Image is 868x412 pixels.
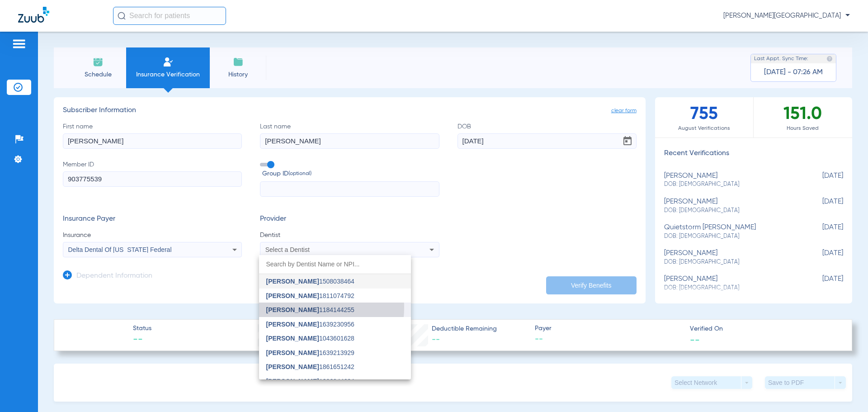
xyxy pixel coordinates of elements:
[266,293,354,299] span: 1811074792
[266,363,319,370] span: [PERSON_NAME]
[266,364,354,370] span: 1861651242
[266,378,319,385] span: [PERSON_NAME]
[266,321,319,328] span: [PERSON_NAME]
[266,335,319,342] span: [PERSON_NAME]
[266,306,319,313] span: [PERSON_NAME]
[823,369,868,412] iframe: Chat Widget
[266,307,354,313] span: 1184144255
[266,292,319,299] span: [PERSON_NAME]
[259,255,411,274] input: dropdown search
[266,278,319,285] span: [PERSON_NAME]
[266,335,354,341] span: 1043601628
[266,321,354,327] span: 1639230956
[266,378,354,384] span: 1306944624
[266,278,354,284] span: 1508038464
[266,349,319,356] span: [PERSON_NAME]
[266,350,354,356] span: 1639213929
